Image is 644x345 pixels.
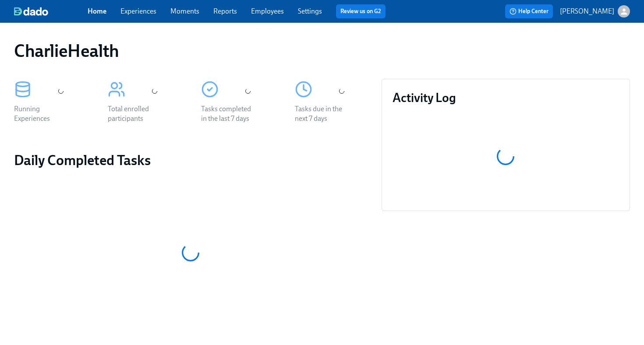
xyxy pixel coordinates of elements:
[14,151,368,169] h2: Daily Completed Tasks
[14,40,119,61] h1: CharlieHealth
[170,7,199,15] a: Moments
[14,7,88,16] a: dado
[120,7,156,15] a: Experiences
[295,104,351,123] div: Tasks due in the next 7 days
[393,90,619,106] h3: Activity Log
[298,7,322,15] a: Settings
[560,7,614,16] p: [PERSON_NAME]
[213,7,237,15] a: Reports
[14,104,70,123] div: Running Experiences
[505,4,553,18] button: Help Center
[336,4,386,18] button: Review us on G2
[14,7,48,16] img: dado
[560,5,630,18] button: [PERSON_NAME]
[88,7,106,15] a: Home
[251,7,284,15] a: Employees
[340,7,381,16] a: Review us on G2
[201,104,257,123] div: Tasks completed in the last 7 days
[510,7,548,16] span: Help Center
[108,104,164,123] div: Total enrolled participants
